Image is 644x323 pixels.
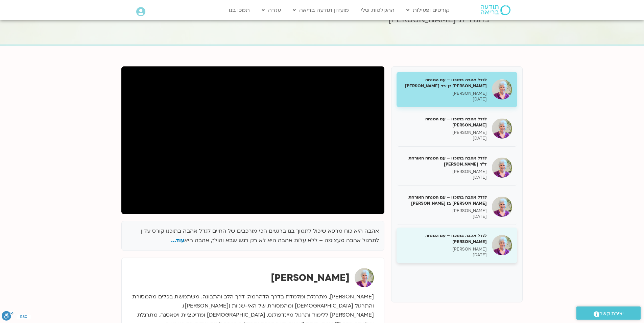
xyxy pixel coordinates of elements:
a: עזרה [258,4,284,17]
a: מועדון תודעה בריאה [289,4,352,17]
p: [PERSON_NAME] [402,246,487,252]
span: עוד... [171,237,184,244]
img: לגדל אהבה בתוכנו – עם המנחה האורח בן קמינסקי [492,235,512,255]
img: לגדל אהבה בתוכנו – עם המנחה האורחת ד"ר נועה אלבלדה [492,157,512,178]
p: [PERSON_NAME] [402,130,487,136]
img: לגדל אהבה בתוכנו – עם המנחה האורחת צילה זן-בר צור [492,79,512,99]
p: אהבה היא כוח מרפא שיכול לתמוך בנו ברגעים הכי מורכבים של החיים לגדל אהבה בתוכנו קורס עדין לתרגול א... [127,226,379,246]
p: [PERSON_NAME] [402,91,487,96]
p: [DATE] [402,175,487,180]
span: בהנחיית [459,13,490,26]
p: [DATE] [402,214,487,219]
a: תמכו בנו [225,4,253,17]
p: [PERSON_NAME] [402,169,487,175]
a: קורסים ופעילות [403,4,453,17]
img: לגדל אהבה בתוכנו – עם המנחה האורחת שאנייה כהן בן חיים [492,197,512,217]
h5: לגדל אהבה בתוכנו – עם המנחה האורחת ד"ר [PERSON_NAME] [402,155,487,167]
span: יצירת קשר [599,309,624,318]
h5: לגדל אהבה בתוכנו – עם המנחה [PERSON_NAME] [402,233,487,245]
img: סנדיה בר קמה [355,268,374,287]
img: לגדל אהבה בתוכנו – עם המנחה האורח ענבר בר קמה [492,118,512,139]
h5: לגדל אהבה בתוכנו – עם המנחה האורחת [PERSON_NAME] בן [PERSON_NAME] [402,194,487,206]
p: [PERSON_NAME] [402,208,487,214]
h5: לגדל אהבה בתוכנו – עם המנחה [PERSON_NAME] זן-בר [PERSON_NAME] [402,77,487,89]
p: [DATE] [402,96,487,102]
a: ההקלטות שלי [357,4,398,17]
img: תודעה בריאה [481,5,510,15]
strong: [PERSON_NAME] [271,271,350,284]
p: [DATE] [402,136,487,141]
h5: לגדל אהבה בתוכנו – עם המנחה [PERSON_NAME] [402,116,487,128]
p: [DATE] [402,252,487,258]
a: יצירת קשר [576,306,641,320]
